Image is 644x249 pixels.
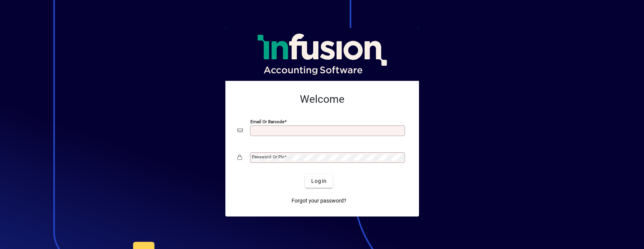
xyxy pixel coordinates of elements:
span: Login [311,177,327,185]
button: Login [305,174,333,188]
mat-label: Email or Barcode [250,119,284,124]
span: Forgot your password? [292,197,346,205]
a: Forgot your password? [289,194,349,207]
mat-label: Password or Pin [252,154,284,159]
h2: Welcome [237,93,407,106]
